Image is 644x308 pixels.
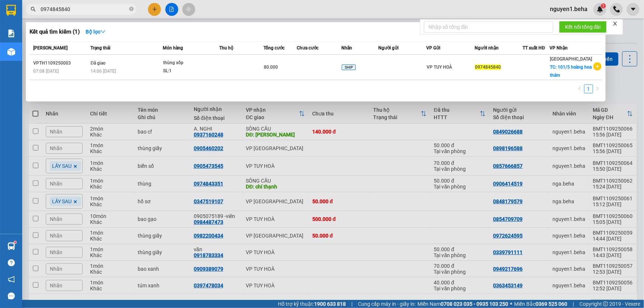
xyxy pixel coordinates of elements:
[575,84,584,93] li: Previous Page
[341,45,352,51] span: Nhãn
[593,62,602,70] span: plus-circle
[613,21,618,26] span: close
[475,65,501,70] span: 0974845840
[100,29,106,34] span: down
[14,241,16,243] sup: 1
[33,59,89,67] div: VPTH1109250003
[550,65,592,78] span: TC: 101/5 hoàng hoa thám
[91,60,106,66] span: Đã giao
[427,65,452,70] span: VP TUY HOÀ
[33,45,68,51] span: [PERSON_NAME]
[6,5,16,16] img: logo-vxr
[378,45,399,51] span: Người gửi
[33,69,59,74] span: 07:08 [DATE]
[578,86,582,91] span: left
[585,85,593,93] a: 1
[595,86,600,91] span: right
[80,26,111,38] button: Bộ lọcdown
[219,45,233,51] span: Thu hộ
[86,29,106,35] strong: Bộ lọc
[575,84,584,93] button: left
[91,45,111,51] span: Trạng thái
[8,293,15,300] span: message
[264,45,285,51] span: Tổng cước
[264,65,278,70] span: 80.000
[8,259,15,266] span: question-circle
[30,28,80,36] h3: Kết quả tìm kiếm ( 1 )
[297,45,319,51] span: Chưa cước
[41,5,128,13] input: Tìm tên, số ĐT hoặc mã đơn
[129,7,134,11] span: close-circle
[7,242,15,250] img: warehouse-icon
[550,45,568,51] span: VP Nhận
[31,7,36,12] span: search
[523,45,545,51] span: TT xuất HĐ
[163,45,183,51] span: Món hàng
[559,21,607,33] button: Kết nối tổng đài
[129,6,134,13] span: close-circle
[565,23,601,31] span: Kết nối tổng đài
[91,69,116,74] span: 14:06 [DATE]
[550,56,592,62] span: [GEOGRAPHIC_DATA]
[163,67,218,75] div: SL: 1
[163,59,218,67] div: thùng xốp
[475,45,499,51] span: Người nhận
[342,65,356,70] span: SHIP
[424,21,553,33] input: Nhập số tổng đài
[8,276,15,283] span: notification
[593,84,602,93] li: Next Page
[7,30,15,37] img: solution-icon
[427,45,441,51] span: VP Gửi
[7,48,15,56] img: warehouse-icon
[593,84,602,93] button: right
